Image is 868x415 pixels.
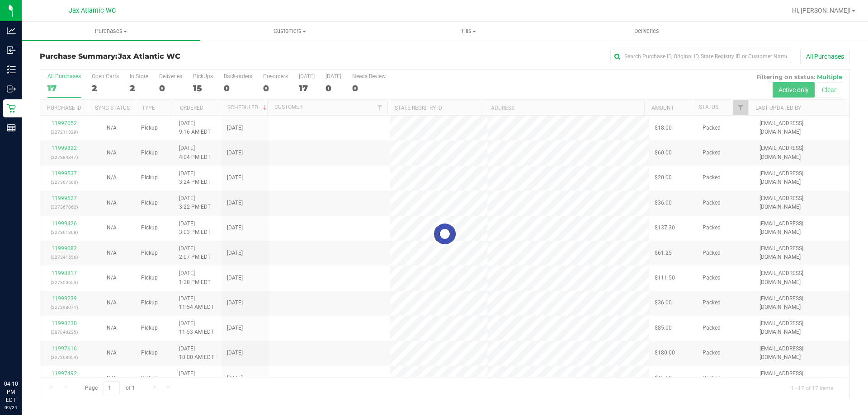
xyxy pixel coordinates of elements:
[22,27,200,35] span: Purchases
[7,104,16,113] inline-svg: Retail
[7,65,16,74] inline-svg: Inventory
[7,46,16,55] inline-svg: Inbound
[622,27,671,35] span: Deliveries
[557,22,736,41] a: Deliveries
[118,52,180,61] span: Jax Atlantic WC
[379,27,557,35] span: Tills
[40,52,310,61] h3: Purchase Summary:
[200,22,379,41] a: Customers
[792,7,851,14] span: Hi, [PERSON_NAME]!
[9,343,36,370] iframe: Resource center
[201,27,378,35] span: Customers
[7,84,16,93] inline-svg: Outbound
[4,380,18,404] p: 04:10 PM EDT
[7,123,16,132] inline-svg: Reports
[610,50,791,63] input: Search Purchase ID, Original ID, State Registry ID or Customer Name...
[22,22,200,41] a: Purchases
[69,7,116,14] span: Jax Atlantic WC
[379,22,557,41] a: Tills
[4,404,18,411] p: 09/24
[800,49,850,64] button: All Purchases
[7,26,16,35] inline-svg: Analytics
